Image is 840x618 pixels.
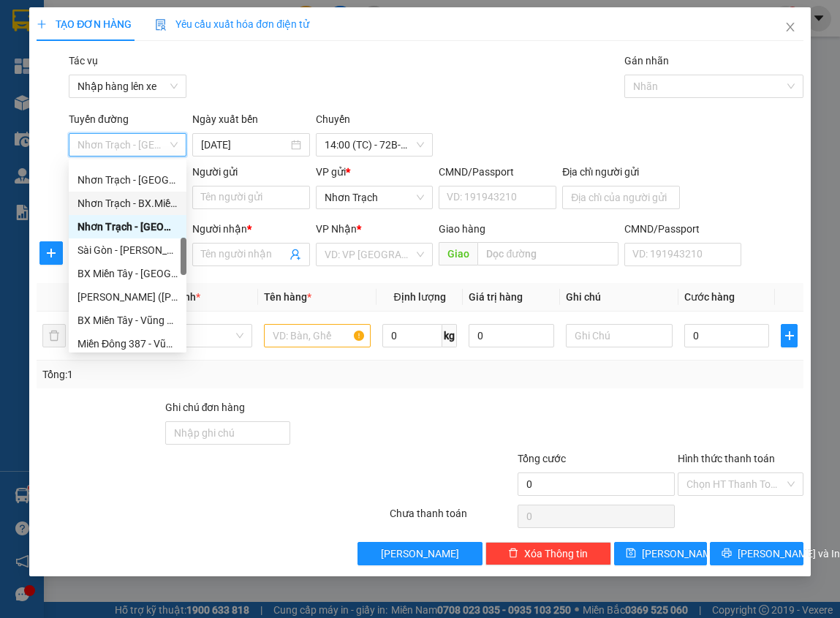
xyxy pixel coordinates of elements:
[77,265,178,282] div: BX Miền Tây - [GEOGRAPHIC_DATA] ([GEOGRAPHIC_DATA])
[469,291,523,303] span: Giá trị hàng
[69,55,98,67] label: Tác vụ
[439,242,477,265] span: Giao
[684,291,735,303] span: Cước hàng
[69,111,186,133] div: Tuyến đường
[69,238,186,262] div: Sài Gòn - Vũng Tàu (Hàng Hoá)
[316,164,434,180] div: VP gửi
[394,291,446,303] span: Định lượng
[155,18,309,30] span: Yêu cầu xuất hóa đơn điện tử
[154,325,243,347] span: Khác
[77,172,178,188] div: Nhơn Trạch - [GEOGRAPHIC_DATA] (Hàng hóa)
[165,421,290,445] input: Ghi chú đơn hàng
[39,241,63,265] button: plus
[77,289,178,305] div: [PERSON_NAME] ([PERSON_NAME])
[77,219,178,235] div: Nhơn Trạch - [GEOGRAPHIC_DATA] ([GEOGRAPHIC_DATA])
[290,249,301,260] span: user-add
[325,134,425,156] span: 14:00 (TC) - 72B-034.49
[77,312,178,328] div: BX Miền Tây - Vũng Tàu ([GEOGRAPHIC_DATA])
[614,542,708,565] button: save[PERSON_NAME]
[325,186,425,208] span: Nhơn Trạch
[738,546,840,562] span: [PERSON_NAME] và In
[624,55,669,67] label: Gán nhãn
[782,330,796,342] span: plus
[69,192,186,215] div: Nhơn Trạch - BX.Miền Tây (hàng hóa)
[439,223,485,235] span: Giao hàng
[40,247,62,259] span: plus
[477,242,618,265] input: Dọc đường
[722,548,732,559] span: printer
[562,164,680,180] div: Địa chỉ người gửi
[316,223,357,235] span: VP Nhận
[439,164,556,180] div: CMND/Passport
[77,134,178,156] span: Nhơn Trạch - Sài Gòn (Hàng hóa)
[69,168,186,192] div: Nhơn Trạch - Hàng Xanh (Hàng hóa)
[678,453,775,464] label: Hình thức thanh toán
[642,546,720,562] span: [PERSON_NAME]
[357,542,483,565] button: [PERSON_NAME]
[192,111,310,133] div: Ngày xuất bến
[624,221,742,237] div: CMND/Passport
[37,18,132,30] span: TẠO ĐƠN HÀNG
[518,453,566,464] span: Tổng cước
[165,402,246,413] label: Ghi chú đơn hàng
[192,221,310,237] div: Người nhận
[710,542,803,565] button: printer[PERSON_NAME] và In
[770,7,811,48] button: Close
[201,137,288,153] input: 15/09/2025
[37,19,47,29] span: plus
[485,542,610,565] button: deleteXóa Thông tin
[381,546,459,562] span: [PERSON_NAME]
[388,505,516,531] div: Chưa thanh toán
[69,215,186,238] div: Nhơn Trạch - Sài Gòn (Hàng hóa)
[69,332,186,355] div: Miền Đông 387 - Vũng Tàu (hàng hoá)
[155,19,167,31] img: icon
[316,111,434,133] div: Chuyến
[562,186,680,209] input: Địa chỉ của người gửi
[42,324,66,347] button: delete
[69,285,186,309] div: Hàng Xanh - Vũng Tàu (Hàng Hoá)
[508,548,518,559] span: delete
[77,75,178,97] span: Nhập hàng lên xe
[192,164,310,180] div: Người gửi
[42,366,325,383] div: Tổng: 1
[69,262,186,285] div: BX Miền Tây - Nhơn Trạch (Hàng Hoá)
[560,283,678,312] th: Ghi chú
[784,21,796,33] span: close
[77,336,178,352] div: Miền Đông 387 - Vũng Tàu (hàng hoá)
[264,291,311,303] span: Tên hàng
[264,324,371,347] input: VD: Bàn, Ghế
[524,546,588,562] span: Xóa Thông tin
[469,324,554,347] input: 0
[566,324,673,347] input: Ghi Chú
[781,324,797,347] button: plus
[626,548,636,559] span: save
[77,195,178,211] div: Nhơn Trạch - BX.Miền Tây (hàng hóa)
[442,324,457,347] span: kg
[69,309,186,332] div: BX Miền Tây - Vũng Tàu (Hàng Hóa)
[77,242,178,258] div: Sài Gòn - [PERSON_NAME] ([PERSON_NAME])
